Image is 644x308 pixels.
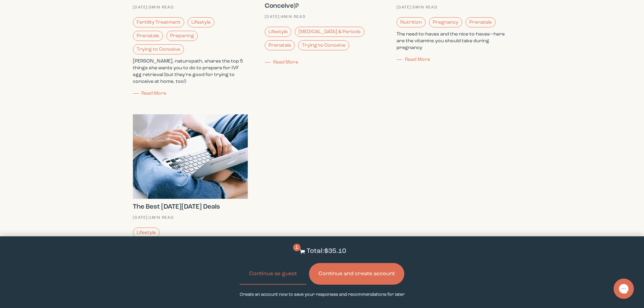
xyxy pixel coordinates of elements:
a: Read More [397,57,430,62]
span: 1 [293,244,301,251]
span: Read More [141,91,166,96]
a: Lifestyle [133,228,160,238]
p: [PERSON_NAME], naturopath, shares the top 5 things she wants you to do to prepare for IVF egg ret... [133,58,248,85]
button: Continue and create account [309,263,404,285]
button: Continue as guest [240,263,306,285]
a: Lifestyle [265,27,291,37]
a: [MEDICAL_DATA] & Periods [295,27,364,37]
div: [DATE] | 3 min read [133,5,248,10]
a: Read More [265,60,299,65]
strong: The Best [DATE][DATE] Deals [133,204,220,210]
p: The need-to-haves and the nice-to-haves—here are the vitamins you should take during pregnancy [397,31,511,51]
a: Pregnancy [429,17,462,27]
a: Trying to Conceive [298,40,349,50]
div: [DATE] | 1 min read [133,215,248,221]
a: Prenatals [265,40,295,50]
span: Read More [405,57,430,62]
p: Create an account now to save your responses and recommendations for later [240,291,405,298]
a: Nutrition [397,17,426,27]
div: [DATE] | 5 min read [397,5,511,10]
iframe: Gorgias live chat messenger [610,276,637,301]
span: Read More [273,60,298,65]
a: Lifestyle [188,17,214,27]
img: Shop the best Black Friday deals [133,114,248,199]
a: Prenatals [466,17,496,27]
a: Trying to Conceive [133,44,184,54]
a: Fertility Treatment [133,17,184,27]
a: Prenatals [133,31,163,41]
div: [DATE] | 4 min read [265,14,380,20]
a: Read More [133,91,167,96]
a: Preparing [166,31,198,41]
p: Total: $35.10 [307,246,346,256]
